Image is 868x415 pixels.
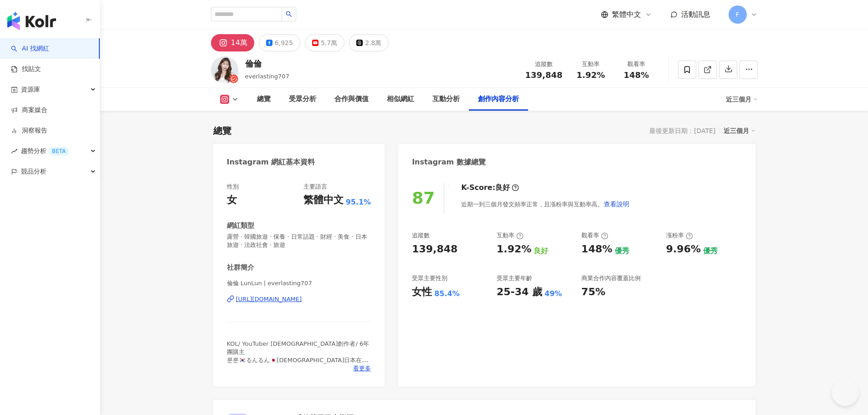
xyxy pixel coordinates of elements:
div: 85.4% [434,289,460,299]
div: 互動分析 [432,94,460,105]
div: 女性 [412,285,432,299]
span: F [735,10,739,20]
div: [URL][DOMAIN_NAME] [236,295,302,303]
img: logo [7,12,56,30]
div: 性別 [227,183,239,191]
div: 商業合作內容覆蓋比例 [581,274,641,282]
button: 14萬 [211,34,254,51]
div: 75% [581,285,606,299]
span: 競品分析 [21,161,46,182]
div: 14萬 [231,36,247,49]
div: 總覽 [213,124,231,137]
div: 148% [581,242,612,256]
div: 1.92% [497,242,531,256]
span: 看更多 [353,364,371,373]
div: BETA [48,147,69,156]
div: 受眾分析 [289,94,316,105]
div: 近三個月 [724,125,755,137]
div: 25-34 歲 [497,285,542,299]
div: 87 [412,189,435,207]
div: 總覽 [257,94,271,105]
div: 優秀 [615,246,629,256]
div: 受眾主要年齡 [497,274,532,282]
div: 139,848 [412,242,457,256]
a: 商案媒合 [11,106,47,115]
div: K-Score : [461,183,519,193]
div: 2.8萬 [365,36,381,49]
span: 148% [624,71,649,80]
span: 139,848 [525,70,563,80]
div: 觀看率 [581,231,608,240]
button: 查看說明 [603,195,630,213]
div: 優秀 [703,246,718,256]
span: 倫倫 LunLun | everlasting707 [227,279,371,287]
div: 近期一到三個月發文頻率正常，且漲粉率與互動率高。 [461,195,630,213]
div: 觀看率 [619,60,654,69]
a: searchAI 找網紅 [11,44,49,53]
div: 女 [227,193,237,207]
div: 相似網紅 [387,94,414,105]
a: 洞察報告 [11,126,47,135]
div: 漲粉率 [666,231,693,240]
div: 繁體中文 [303,193,344,207]
button: 6,925 [259,34,300,51]
div: 6,925 [275,36,293,49]
img: KOL Avatar [211,56,238,83]
div: Instagram 網紅基本資料 [227,157,315,167]
div: 追蹤數 [525,60,563,69]
div: 合作與價值 [334,94,369,105]
div: 追蹤數 [412,231,430,240]
div: 創作內容分析 [478,94,519,105]
div: 互動率 [574,60,608,69]
span: 資源庫 [21,79,40,100]
div: 9.96% [666,242,701,256]
span: search [286,11,292,17]
div: 社群簡介 [227,263,254,272]
button: 2.8萬 [349,34,389,51]
span: 露營 · 韓國旅遊 · 保養 · 日常話題 · 財經 · 美食 · 日本旅遊 · 法政社會 · 旅遊 [227,233,371,249]
div: 49% [544,289,562,299]
div: 良好 [495,183,510,193]
div: 受眾主要性別 [412,274,447,282]
div: 網紅類型 [227,221,254,231]
div: 5.7萬 [321,36,337,49]
span: 趨勢分析 [21,141,69,161]
span: 95.1% [346,197,371,207]
div: 倫倫 [245,58,289,69]
span: 繁體中文 [612,10,641,20]
button: 5.7萬 [305,34,344,51]
div: 良好 [534,246,548,256]
div: 近三個月 [726,92,758,107]
div: 主要語言 [303,183,327,191]
a: [URL][DOMAIN_NAME] [227,295,371,303]
span: rise [11,148,17,154]
span: 查看說明 [604,200,629,208]
iframe: Help Scout Beacon - Open [832,379,859,406]
span: 1.92% [576,71,605,80]
div: 互動率 [497,231,524,240]
span: everlasting707 [245,73,289,80]
div: Instagram 數據總覽 [412,157,486,167]
span: KOL/ YouTuber [DEMOGRAPHIC_DATA]創作者/ 6年團購主 룬룬🇰🇷るんるん🇯🇵[DEMOGRAPHIC_DATA]日本在住 📌PDRN📌痘肌氣墊📌閨蜜機 Brand/... [227,340,370,397]
span: 活動訊息 [681,10,710,19]
div: 最後更新日期：[DATE] [649,127,715,134]
a: 找貼文 [11,65,41,74]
